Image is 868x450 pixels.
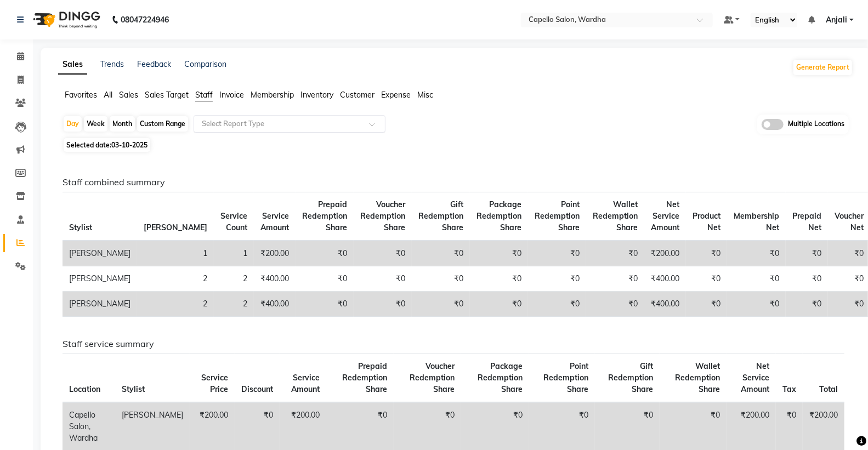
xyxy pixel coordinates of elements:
[727,241,786,266] td: ₹0
[693,211,721,232] span: Product Net
[65,90,97,100] span: Favorites
[381,90,411,100] span: Expense
[58,55,87,75] a: Sales
[412,292,470,317] td: ₹0
[686,241,727,266] td: ₹0
[835,211,864,232] span: Voucher Net
[28,4,103,35] img: logo
[119,90,138,100] span: Sales
[100,59,124,69] a: Trends
[254,241,296,266] td: ₹200.00
[201,373,228,394] span: Service Price
[63,292,137,317] td: [PERSON_NAME]
[586,292,644,317] td: ₹0
[686,266,727,292] td: ₹0
[819,384,838,394] span: Total
[260,211,289,232] span: Service Amount
[782,384,796,394] span: Tax
[63,266,137,292] td: [PERSON_NAME]
[137,116,188,132] div: Custom Range
[528,292,586,317] td: ₹0
[418,200,463,232] span: Gift Redemption Share
[792,211,821,232] span: Prepaid Net
[528,266,586,292] td: ₹0
[195,90,213,100] span: Staff
[302,200,347,232] span: Prepaid Redemption Share
[786,241,828,266] td: ₹0
[63,177,844,187] h6: Staff combined summary
[241,384,273,394] span: Discount
[675,361,720,394] span: Wallet Redemption Share
[788,119,844,130] span: Multiple Locations
[137,59,171,69] a: Feedback
[470,241,528,266] td: ₹0
[63,339,844,349] h6: Staff service summary
[251,90,294,100] span: Membership
[644,241,686,266] td: ₹200.00
[727,266,786,292] td: ₹0
[296,266,354,292] td: ₹0
[137,241,214,266] td: 1
[741,361,769,394] span: Net Service Amount
[412,241,470,266] td: ₹0
[476,200,521,232] span: Package Redemption Share
[214,292,254,317] td: 2
[354,292,412,317] td: ₹0
[644,292,686,317] td: ₹400.00
[727,292,786,317] td: ₹0
[608,361,653,394] span: Gift Redemption Share
[340,90,375,100] span: Customer
[470,266,528,292] td: ₹0
[478,361,523,394] span: Package Redemption Share
[254,266,296,292] td: ₹400.00
[214,266,254,292] td: 2
[220,211,247,232] span: Service Count
[300,90,333,100] span: Inventory
[826,14,847,26] span: Anjali
[586,266,644,292] td: ₹0
[543,361,588,394] span: Point Redemption Share
[64,116,82,132] div: Day
[651,200,679,232] span: Net Service Amount
[184,59,226,69] a: Comparison
[644,266,686,292] td: ₹400.00
[110,116,135,132] div: Month
[342,361,387,394] span: Prepaid Redemption Share
[69,223,92,232] span: Stylist
[296,241,354,266] td: ₹0
[104,90,112,100] span: All
[354,266,412,292] td: ₹0
[111,141,147,149] span: 03-10-2025
[686,292,727,317] td: ₹0
[137,292,214,317] td: 2
[786,266,828,292] td: ₹0
[734,211,779,232] span: Membership Net
[137,266,214,292] td: 2
[470,292,528,317] td: ₹0
[214,241,254,266] td: 1
[528,241,586,266] td: ₹0
[360,200,405,232] span: Voucher Redemption Share
[145,90,189,100] span: Sales Target
[535,200,580,232] span: Point Redemption Share
[786,292,828,317] td: ₹0
[69,384,100,394] span: Location
[219,90,244,100] span: Invoice
[63,241,137,266] td: [PERSON_NAME]
[144,223,207,232] span: [PERSON_NAME]
[291,373,320,394] span: Service Amount
[122,384,145,394] span: Stylist
[410,361,455,394] span: Voucher Redemption Share
[296,292,354,317] td: ₹0
[793,60,852,75] button: Generate Report
[412,266,470,292] td: ₹0
[593,200,638,232] span: Wallet Redemption Share
[64,138,150,152] span: Selected date:
[354,241,412,266] td: ₹0
[121,4,169,35] b: 08047224946
[84,116,107,132] div: Week
[417,90,433,100] span: Misc
[254,292,296,317] td: ₹400.00
[586,241,644,266] td: ₹0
